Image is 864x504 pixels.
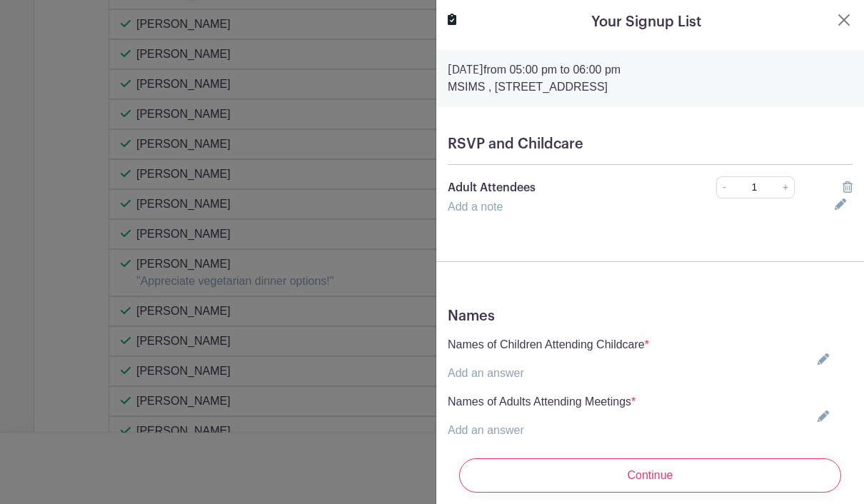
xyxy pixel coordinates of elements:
[777,176,795,198] a: +
[448,201,503,213] a: Add a note
[448,308,853,325] h5: Names
[448,136,853,153] h5: RSVP and Childcare
[448,64,483,76] strong: [DATE]
[459,458,841,493] input: Continue
[448,393,636,410] p: Names of Adults Attending Meetings
[448,424,524,436] a: Add an answer
[448,79,853,96] p: MSIMS , [STREET_ADDRESS]
[448,61,853,79] p: from 05:00 pm to 06:00 pm
[448,367,524,379] a: Add an answer
[591,11,701,33] h5: Your Signup List
[448,336,649,353] p: Names of Children Attending Childcare
[448,179,677,196] p: Adult Attendees
[716,176,732,198] a: -
[835,11,853,29] button: Close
